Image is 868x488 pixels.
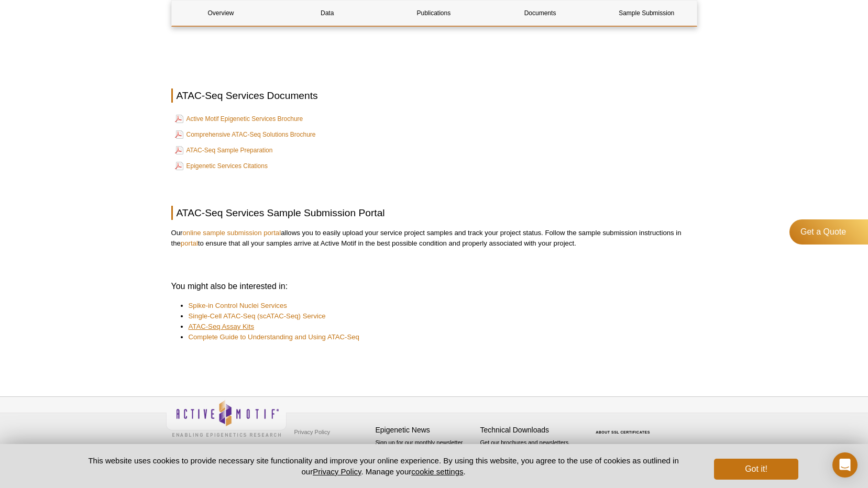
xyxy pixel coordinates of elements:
[175,128,316,141] a: Comprehensive ATAC-Seq Solutions Brochure
[181,239,198,247] a: portal
[278,1,377,26] a: Data
[171,88,697,103] h2: ATAC-Seq Services Documents
[172,1,270,26] a: Overview
[171,280,697,293] h3: You might also be interested in:
[189,332,359,342] a: Complete Guide to Understanding and Using ATAC-Seq
[189,321,255,332] a: ATAC-Seq Assay Kits
[789,219,868,245] a: Get a Quote
[491,1,589,26] a: Documents
[182,229,281,237] a: online sample submission portal
[292,440,347,456] a: Terms & Conditions
[376,426,475,435] h4: Epigenetic News
[411,467,463,476] button: cookie settings
[70,455,697,477] p: This website uses cookies to provide necessary site functionality and improve your online experie...
[175,113,303,125] a: Active Motif Epigenetic Services Brochure
[175,160,268,172] a: Epigenetic Services Citations
[313,467,361,476] a: Privacy Policy
[596,430,650,434] a: ABOUT SSL CERTIFICATES
[171,206,697,220] h2: ATAC-Seq Services Sample Submission Portal
[166,397,287,439] img: Active Motif,
[376,438,475,474] p: Sign up for our monthly newsletter highlighting recent publications in the field of epigenetics.
[832,452,858,478] div: Open Intercom Messenger
[175,144,273,157] a: ATAC-Seq Sample Preparation
[189,311,326,321] a: Single-Cell ATAC-Seq (scATAC-Seq) Service
[480,426,580,435] h4: Technical Downloads
[480,438,580,465] p: Get our brochures and newsletters, or request them by mail.
[714,459,798,480] button: Got it!
[171,228,697,249] p: Our allows you to easily upload your service project samples and track your project status. Follo...
[597,1,696,26] a: Sample Submission
[585,415,664,438] table: Click to Verify - This site chose Symantec SSL for secure e-commerce and confidential communicati...
[384,1,483,26] a: Publications
[189,301,287,311] a: Spike-in Control Nuclei Services
[292,424,333,440] a: Privacy Policy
